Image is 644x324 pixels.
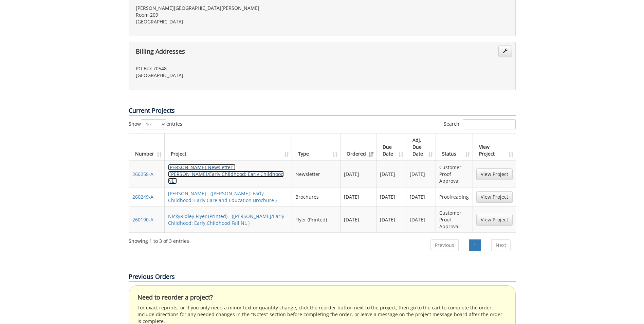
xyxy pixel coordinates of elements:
[498,46,512,57] a: Edit Addresses
[341,187,376,206] td: [DATE]
[129,106,516,116] p: Current Projects
[406,187,436,206] td: [DATE]
[376,133,406,161] th: Due Date: activate to sort column ascending
[136,72,317,79] p: [GEOGRAPHIC_DATA]
[136,5,317,12] p: [PERSON_NAME][GEOGRAPHIC_DATA][PERSON_NAME]
[406,133,436,161] th: Adj. Due Date: activate to sort column ascending
[292,161,341,187] td: Newsletter
[341,161,376,187] td: [DATE]
[136,18,317,25] p: [GEOGRAPHIC_DATA]
[469,239,481,251] a: 1
[473,133,516,161] th: View Project: activate to sort column ascending
[136,65,317,72] p: PO Box 70548
[376,206,406,233] td: [DATE]
[292,206,341,233] td: Flyer (Printed)
[141,119,166,129] select: Showentries
[476,214,513,226] a: View Project
[168,190,277,203] a: [PERSON_NAME] - ([PERSON_NAME]: Early Childhood: Early Care and Education Brochure )
[136,12,317,18] p: Room 209
[292,187,341,206] td: Brochures
[436,161,473,187] td: Customer Proof Approval
[137,294,507,301] h4: Need to reorder a project?
[129,235,189,245] div: Showing 1 to 3 of 3 entries
[444,119,516,129] label: Search:
[491,239,511,251] a: Next
[129,133,165,161] th: Number: activate to sort column ascending
[406,161,436,187] td: [DATE]
[132,171,153,177] a: 260258-A
[341,206,376,233] td: [DATE]
[436,187,473,206] td: Proofreading
[376,161,406,187] td: [DATE]
[168,164,284,184] a: [PERSON_NAME]-Newsletter - ([PERSON_NAME]/Early Childhood: Early Childhood NL )
[436,206,473,233] td: Customer Proof Approval
[376,187,406,206] td: [DATE]
[132,216,153,223] a: 260190-A
[430,239,459,251] a: Previous
[463,119,516,129] input: Search:
[292,133,341,161] th: Type: activate to sort column ascending
[476,191,513,203] a: View Project
[129,272,516,282] p: Previous Orders
[132,194,153,200] a: 260249-A
[341,133,376,161] th: Ordered: activate to sort column ascending
[168,213,284,226] a: NickyRidley-Flyer (Printed) - ([PERSON_NAME]/Early Childhood: Early Childhood Fall NL )
[406,206,436,233] td: [DATE]
[136,48,492,57] h4: Billing Addresses
[436,133,473,161] th: Status: activate to sort column ascending
[476,168,513,180] a: View Project
[129,119,182,129] label: Show entries
[165,133,292,161] th: Project: activate to sort column ascending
